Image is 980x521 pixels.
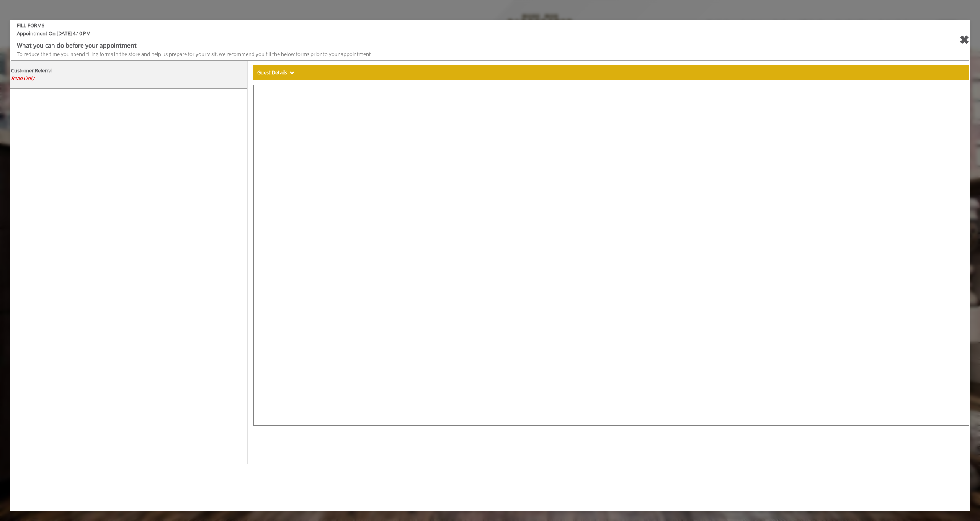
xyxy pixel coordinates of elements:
[253,85,969,426] iframe: formsViewWeb
[289,69,294,76] span: Show
[11,67,52,74] b: Customer Referral
[11,75,34,82] span: Read Only
[17,41,137,49] b: What you can do before your appointment
[257,69,287,76] b: Guest Details
[11,21,889,29] b: FILL FORMS
[253,65,969,81] div: Guest Details Show
[11,29,889,41] span: Appointment On [DATE] 4:10 PM
[959,31,969,49] div: close forms
[17,50,883,58] div: To reduce the time you spend filling forms in the store and help us prepare for your visit, we re...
